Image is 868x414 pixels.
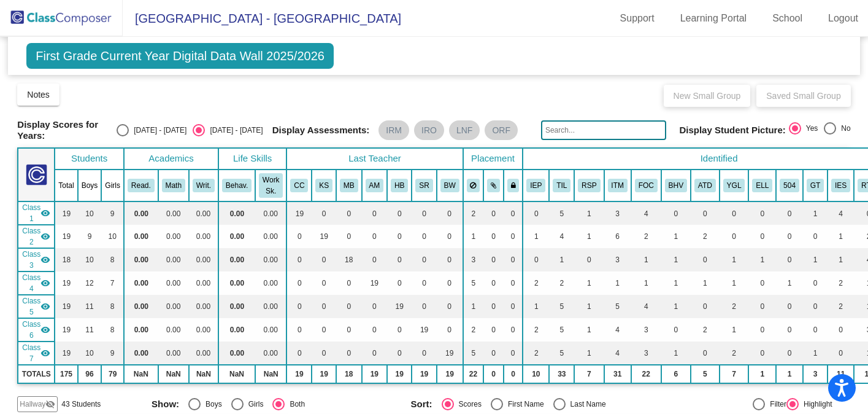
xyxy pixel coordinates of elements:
[748,295,776,318] td: 0
[40,278,50,288] mat-icon: visibility
[483,225,504,248] td: 0
[691,170,720,201] th: Attendance Issues
[218,295,255,318] td: 0.00
[124,201,158,225] td: 0.00
[463,342,484,365] td: 5
[549,248,574,271] td: 1
[336,295,362,318] td: 0
[189,295,218,318] td: 0.00
[831,179,850,192] button: IES
[631,248,661,271] td: 1
[18,318,55,342] td: Shelby Rains - No Class Name
[463,170,484,201] th: Keep away students
[807,179,824,192] button: GT
[523,318,549,342] td: 2
[789,122,851,138] mat-radio-group: Select an option
[631,295,661,318] td: 4
[803,318,828,342] td: 0
[158,271,189,295] td: 0.00
[218,318,255,342] td: 0.00
[720,271,749,295] td: 1
[828,271,854,295] td: 2
[55,295,77,318] td: 19
[661,271,691,295] td: 1
[78,342,102,365] td: 10
[27,90,50,100] span: Notes
[255,201,286,225] td: 0.00
[776,318,803,342] td: 0
[117,124,263,136] mat-radio-group: Select an option
[504,201,523,225] td: 0
[504,295,523,318] td: 0
[549,271,574,295] td: 2
[828,295,854,318] td: 2
[312,295,336,318] td: 0
[272,125,370,136] span: Display Assessments:
[255,248,286,271] td: 0.00
[22,249,40,271] span: Class 3
[55,225,77,248] td: 19
[312,225,336,248] td: 19
[483,201,504,225] td: 0
[604,342,631,365] td: 4
[124,271,158,295] td: 0.00
[78,295,102,318] td: 11
[18,342,55,365] td: Brooke Wolf - No Class Name
[574,318,604,342] td: 1
[604,225,631,248] td: 6
[218,148,286,170] th: Life Skills
[55,148,124,170] th: Students
[437,318,463,342] td: 0
[55,318,77,342] td: 19
[387,295,412,318] td: 19
[412,225,436,248] td: 0
[162,179,185,192] button: Math
[483,271,504,295] td: 0
[218,271,255,295] td: 0.00
[158,318,189,342] td: 0.00
[18,225,55,248] td: Kari Snyder - No Class Name
[362,170,388,201] th: Andrea Marriott
[523,342,549,365] td: 2
[483,342,504,365] td: 0
[463,201,484,225] td: 2
[437,170,463,201] th: Brooke Wolf
[255,295,286,318] td: 0.00
[801,123,818,134] div: Yes
[101,295,124,318] td: 8
[17,84,60,106] button: Notes
[362,318,388,342] td: 0
[78,225,102,248] td: 9
[218,342,255,365] td: 0.00
[101,318,124,342] td: 8
[803,201,828,225] td: 1
[124,342,158,365] td: 0.00
[604,248,631,271] td: 3
[661,318,691,342] td: 0
[336,225,362,248] td: 0
[286,295,312,318] td: 0
[504,318,523,342] td: 0
[362,225,388,248] td: 0
[22,319,40,341] span: Class 6
[631,225,661,248] td: 2
[378,120,409,140] mat-chip: IRM
[286,170,312,201] th: Caitlyn Cothern
[312,342,336,365] td: 0
[412,318,436,342] td: 19
[828,248,854,271] td: 1
[286,318,312,342] td: 0
[340,179,358,192] button: MB
[255,271,286,295] td: 0.00
[549,295,574,318] td: 5
[218,225,255,248] td: 0.00
[286,248,312,271] td: 0
[22,295,40,318] span: Class 5
[523,295,549,318] td: 1
[78,248,102,271] td: 10
[803,170,828,201] th: Gifted and Talented
[463,271,484,295] td: 5
[412,170,436,201] th: Shelby Rains
[604,201,631,225] td: 3
[578,179,600,192] button: RSP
